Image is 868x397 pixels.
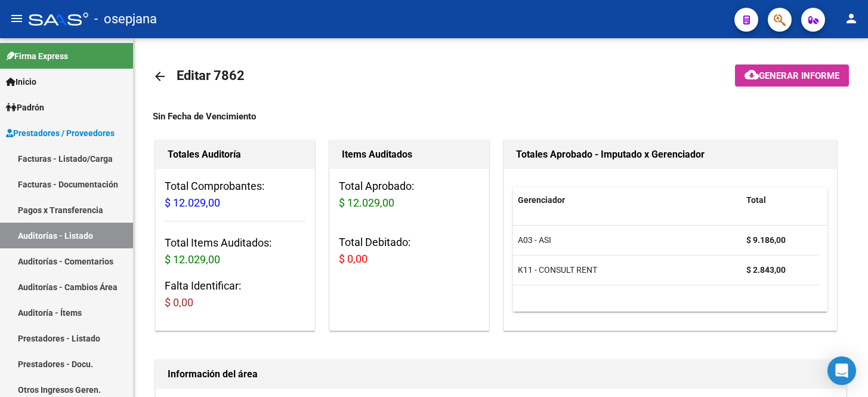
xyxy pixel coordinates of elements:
h3: Total Items Auditados: [165,235,305,268]
button: Generar informe [735,64,849,87]
h1: Información del área [168,365,834,384]
span: $ 12.029,00 [165,196,220,209]
span: Prestadores / Proveedores [6,127,115,140]
div: Open Intercom Messenger [827,356,856,385]
span: Firma Express [6,50,68,63]
span: $ 12.029,00 [165,253,220,266]
datatable-header-cell: Total [742,187,819,213]
h3: Total Aprobado: [339,178,480,211]
span: Padrón [6,101,44,114]
span: $ 12.029,00 [339,196,394,209]
span: - osepjana [94,6,157,32]
h1: Totales Auditoría [168,145,302,164]
span: $ 0,00 [339,253,367,265]
span: K11 - CONSULT RENT [518,265,597,275]
h1: Totales Aprobado - Imputado x Gerenciador [516,145,825,164]
h3: Total Debitado: [339,234,480,267]
mat-icon: arrow_back [153,69,167,84]
mat-icon: cloud_download [745,67,759,82]
div: Sin Fecha de Vencimiento [153,110,849,123]
span: Gerenciador [518,195,565,205]
mat-icon: menu [10,11,24,26]
strong: $ 9.186,00 [746,235,786,245]
h1: Items Auditados [342,145,477,164]
span: Inicio [6,75,36,88]
h3: Total Comprobantes: [165,178,305,211]
span: Total [746,195,766,205]
mat-icon: person [844,11,858,26]
span: Generar informe [759,70,839,81]
span: Editar 7862 [177,68,245,83]
datatable-header-cell: Gerenciador [513,187,742,213]
span: $ 0,00 [165,296,193,309]
span: A03 - ASI [518,235,551,245]
h3: Falta Identificar: [165,278,305,311]
strong: $ 2.843,00 [746,265,786,275]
